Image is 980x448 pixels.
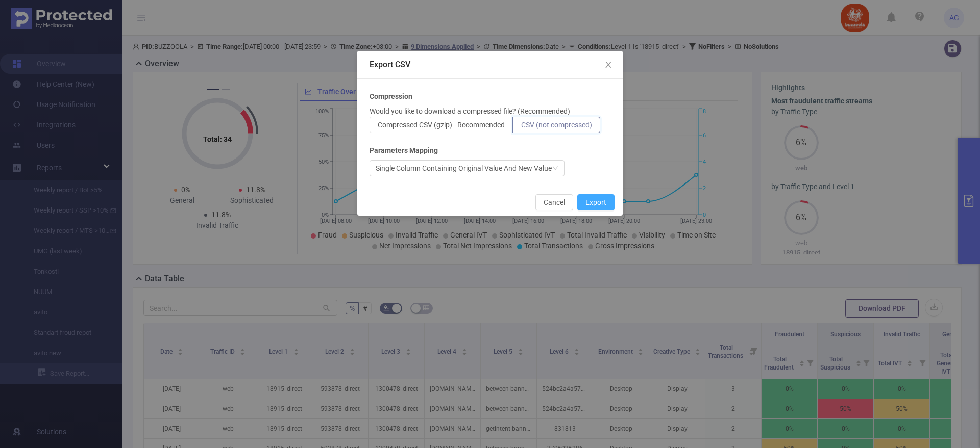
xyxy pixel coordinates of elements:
span: Compressed CSV (gzip) - Recommended [378,121,505,129]
button: Cancel [535,194,573,210]
div: Export CSV [370,59,610,70]
button: Export [577,194,615,210]
b: Parameters Mapping [370,145,438,156]
span: CSV (not compressed) [521,121,592,129]
button: Close [594,51,623,80]
i: icon: down [552,165,558,172]
i: icon: close [604,61,612,69]
p: Would you like to download a compressed file? (Recommended) [370,106,570,117]
div: Single Column Containing Original Value And New Value [376,161,552,176]
b: Compression [370,91,412,102]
